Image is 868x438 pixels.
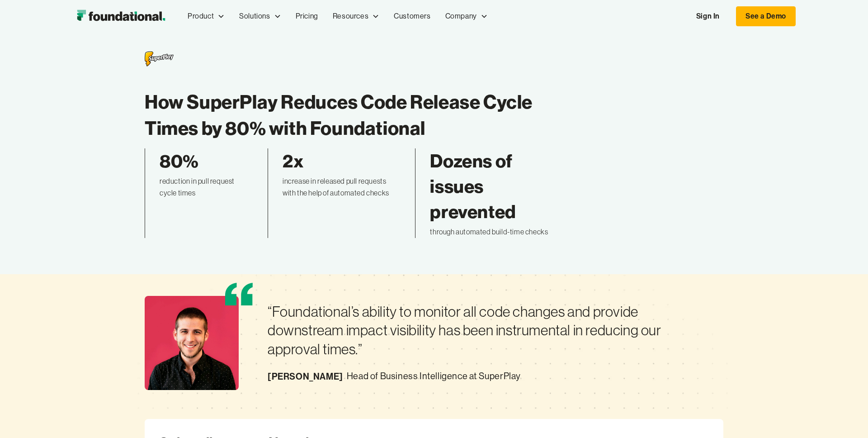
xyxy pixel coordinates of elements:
div: Dozens of issues prevented [430,148,550,224]
div: Head of Business Intelligence at SuperPlay [347,369,521,384]
div: Company [438,1,495,31]
a: home [72,7,170,25]
div: Solutions [232,1,288,31]
a: Sign In [687,7,729,26]
h1: How SuperPlay Reduces Code Release Cycle Times by 80% with Foundational [145,89,550,141]
div: [PERSON_NAME] [268,369,343,384]
div: “Foundational’s ability to monitor all code changes and provide downstream impact visibility has ... [268,302,673,359]
div: Product [188,10,214,22]
a: Customers [387,1,438,31]
img: Foundational Logo [72,7,170,25]
div: increase in released pull requests with the help of automated checks [283,176,393,199]
div: Company [445,10,477,22]
div: 2x [283,148,393,174]
div: Resources [325,1,387,31]
div: Resources [333,10,368,22]
div: reduction in pull request cycle times [160,176,246,199]
a: See a Demo [736,6,796,26]
a: Pricing [288,1,325,31]
div: through automated build-time checks [430,226,550,238]
img: Quote Icon [223,278,255,310]
div: Product [180,1,232,31]
div: Solutions [239,10,270,22]
div: 80% [160,148,246,174]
